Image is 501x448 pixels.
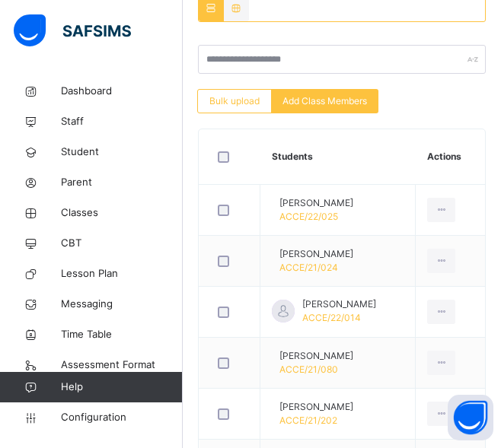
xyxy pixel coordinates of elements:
span: ACCE/22/025 [279,211,338,222]
span: [PERSON_NAME] [279,349,353,363]
span: [PERSON_NAME] [302,297,376,311]
span: Classes [61,205,183,221]
span: Configuration [61,410,182,425]
th: Actions [416,129,485,185]
span: Lesson Plan [61,266,183,281]
span: Bulk upload [209,94,260,108]
span: ACCE/22/014 [302,312,361,323]
span: Time Table [61,327,183,342]
span: [PERSON_NAME] [279,247,353,261]
span: [PERSON_NAME] [279,196,353,210]
span: Student [61,145,183,160]
span: [PERSON_NAME] [279,400,353,414]
span: ACCE/21/080 [279,364,338,375]
button: Open asap [448,395,493,440]
span: Add Class Members [282,94,367,108]
span: Parent [61,175,183,190]
img: safsims [14,14,131,46]
th: Students [260,129,416,185]
span: CBT [61,236,183,251]
span: Staff [61,114,183,129]
span: ACCE/21/024 [279,262,338,273]
span: Dashboard [61,84,183,99]
span: Help [61,380,182,395]
span: Messaging [61,297,183,312]
span: ACCE/21/202 [279,415,337,426]
span: Assessment Format [61,357,183,373]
